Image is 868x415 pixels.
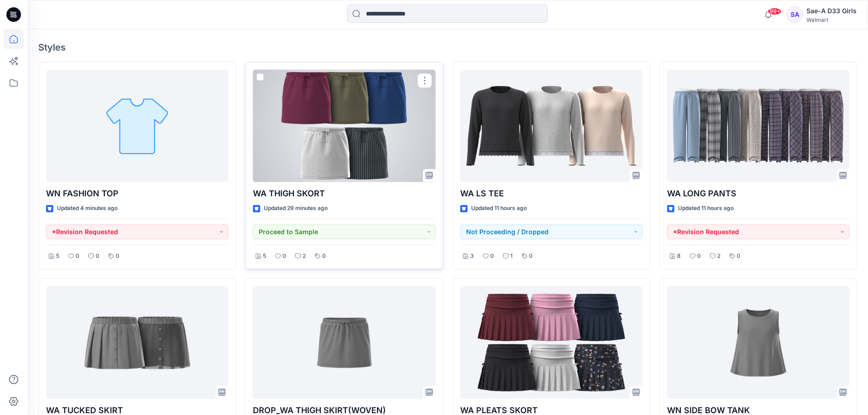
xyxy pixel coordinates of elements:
[529,251,533,261] p: 0
[490,251,494,261] p: 0
[460,187,642,200] p: WA LS TEE
[263,251,266,261] p: 5
[471,204,527,213] p: Updated 11 hours ago
[510,251,513,261] p: 1
[46,187,228,200] p: WN FASHION TOP
[667,286,849,399] a: WN SIDE BOW TANK
[678,204,734,213] p: Updated 11 hours ago
[46,286,228,399] a: WA TUCKED SKIRT
[116,251,119,261] p: 0
[253,286,435,399] a: DROP_WA THIGH SKIRT(WOVEN)
[677,251,681,261] p: 8
[806,5,857,16] div: Sae-A D33 Girls
[264,204,328,213] p: Updated 29 minutes ago
[768,8,781,15] span: 99+
[253,187,435,200] p: WA THIGH SKORT
[667,70,849,182] a: WA LONG PANTS
[786,6,803,23] div: SA
[57,204,118,213] p: Updated 4 minutes ago
[460,286,642,399] a: WA PLEATS SKORT
[38,42,857,53] h4: Styles
[460,70,642,182] a: WA LS TEE
[96,251,99,261] p: 0
[470,251,474,261] p: 3
[737,251,740,261] p: 0
[253,70,435,182] a: WA THIGH SKORT
[697,251,701,261] p: 0
[76,251,79,261] p: 0
[303,251,306,261] p: 2
[46,70,228,182] a: WN FASHION TOP
[806,16,857,23] div: Walmart
[717,251,720,261] p: 2
[322,251,326,261] p: 0
[56,251,59,261] p: 5
[667,187,849,200] p: WA LONG PANTS
[282,251,286,261] p: 0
